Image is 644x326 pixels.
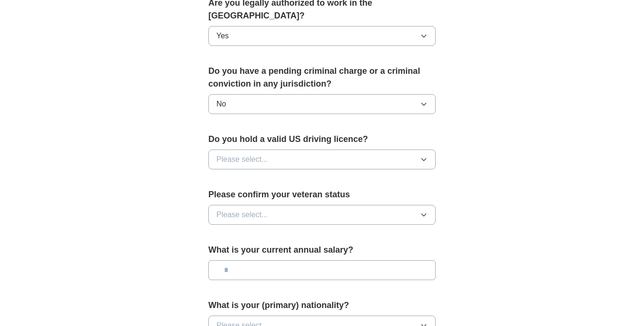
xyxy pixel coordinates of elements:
span: No [216,98,226,110]
label: Do you have a pending criminal charge or a criminal conviction in any jurisdiction? [208,65,436,90]
button: Please select... [208,150,436,169]
button: Please select... [208,205,436,225]
span: Please select... [216,154,268,165]
label: What is your (primary) nationality? [208,299,436,312]
label: Do you hold a valid US driving licence? [208,133,436,146]
button: No [208,94,436,114]
span: Please select... [216,209,268,220]
label: Please confirm your veteran status [208,188,436,201]
span: Yes [216,30,229,42]
label: What is your current annual salary? [208,244,436,256]
button: Yes [208,26,436,46]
